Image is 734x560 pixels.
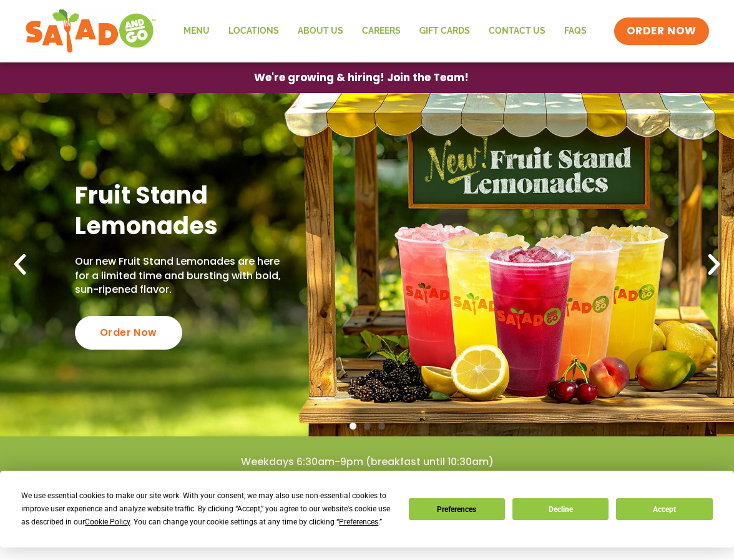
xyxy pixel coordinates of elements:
a: GIFT CARDS [410,17,479,46]
a: We're growing & hiring! Join the Team! [235,63,487,92]
button: Accept [616,498,712,520]
div: Previous slide [6,251,34,278]
a: Careers [353,17,410,46]
h2: Fruit Stand Lemonades [75,180,292,242]
a: Menu [174,17,219,46]
div: Next slide [700,251,728,278]
a: About Us [288,17,353,46]
span: ORDER NOW [627,24,697,39]
button: Decline [512,498,609,520]
h4: Weekdays 6:30am-9pm (breakfast until 10:30am) [25,455,709,469]
span: Go to slide 2 [364,423,371,430]
a: Contact Us [479,17,555,46]
img: new-SAG-logo-768×292 [25,6,157,56]
span: Go to slide 3 [378,423,385,430]
button: Preferences [409,498,505,520]
span: Go to slide 1 [350,423,356,430]
div: Order Now [75,316,182,350]
nav: Menu [174,17,596,46]
span: Preferences [339,518,378,526]
p: Our new Fruit Stand Lemonades are here for a limited time and bursting with bold, sun-ripened fla... [75,255,292,297]
span: We're growing & hiring! Join the Team! [254,72,469,83]
div: We use essential cookies to make our site work. With your consent, we may also use non-essential ... [21,489,393,529]
a: FAQs [555,17,596,46]
span: Cookie Policy [85,518,130,526]
a: ORDER NOW [614,17,709,45]
a: Locations [219,17,288,46]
